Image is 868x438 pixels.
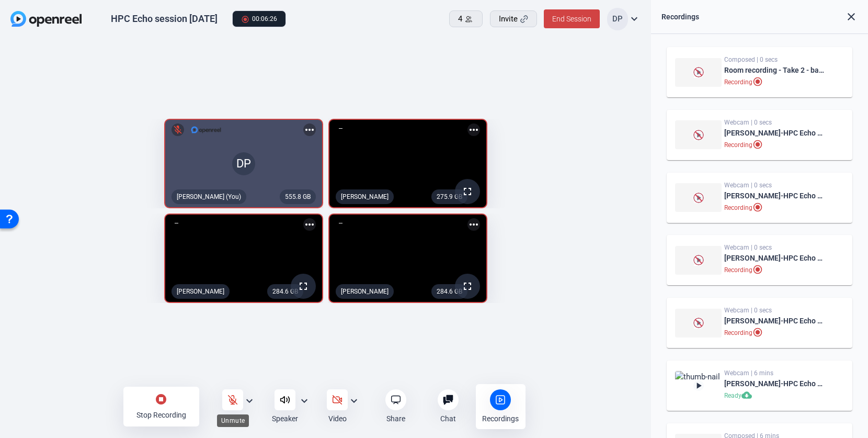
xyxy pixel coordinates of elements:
[724,264,826,277] div: Recording
[552,15,591,23] span: End Session
[675,120,722,149] img: thumb-nail
[449,10,483,27] button: 4
[724,139,826,152] div: Recording
[10,11,82,27] img: OpenReel logo
[328,413,347,424] div: Video
[724,181,826,189] div: Webcam | 0 secs
[386,413,405,424] div: Share
[693,67,704,77] img: Preview is unavailable
[499,13,518,25] span: Invite
[440,413,456,424] div: Chat
[724,76,826,89] div: Recording
[232,152,255,175] div: DP
[303,123,316,136] mat-icon: more_horiz
[544,9,600,28] button: End Session
[155,393,167,406] mat-icon: stop_circle
[336,189,394,204] div: [PERSON_NAME]
[661,10,699,23] div: Recordings
[467,218,480,231] mat-icon: more_horiz
[752,264,765,277] mat-icon: radio_button_checked
[431,189,467,204] div: 275.9 GB
[217,414,249,427] div: Unmute
[675,183,722,212] img: thumb-nail
[724,243,826,252] div: Webcam | 0 secs
[348,395,360,407] mat-icon: expand_more
[741,390,754,402] mat-icon: cloud_download
[482,413,519,424] div: Recordings
[675,246,722,275] img: thumb-nail
[272,413,298,424] div: Speaker
[693,255,704,265] img: Preview is unavailable
[303,218,316,231] mat-icon: more_horiz
[724,315,826,327] div: [PERSON_NAME]-HPC Echo session 1 Sep19-1758296382793-webcam
[675,58,722,87] img: thumb-nail
[461,185,474,198] mat-icon: fullscreen
[724,252,826,264] div: [PERSON_NAME]-HPC Echo session 1 Sep19-1758296385076-webcam
[724,189,826,202] div: [PERSON_NAME]-HPC Echo session 1 Sep19-1758296382596-webcam
[752,139,765,152] mat-icon: radio_button_checked
[693,193,704,203] img: Preview is unavailable
[190,125,222,135] img: logo
[467,123,480,136] mat-icon: more_horiz
[490,10,537,27] button: Invite
[675,371,722,400] img: thumb-nail
[111,13,218,25] div: HPC Echo session [DATE]
[752,202,765,215] mat-icon: radio_button_checked
[752,327,765,340] mat-icon: radio_button_checked
[724,55,826,64] div: Composed | 0 secs
[267,284,303,299] div: 284.6 GB
[724,377,826,390] div: [PERSON_NAME]-HPC Echo session 1 Sep19-1758296018933-webcam
[693,130,704,140] img: Preview is unavailable
[628,13,641,25] mat-icon: expand_more
[693,380,704,391] mat-icon: play_arrow
[136,410,186,420] div: Stop Recording
[461,280,474,293] mat-icon: fullscreen
[172,189,246,204] div: [PERSON_NAME] (You)
[724,118,826,127] div: Webcam | 0 secs
[724,127,826,139] div: [PERSON_NAME]-HPC Echo session 1 Sep19-1758296382754-webcam
[458,13,462,25] span: 4
[298,395,311,407] mat-icon: expand_more
[752,76,765,89] mat-icon: radio_button_checked
[845,10,858,23] mat-icon: close
[172,123,184,136] mat-icon: mic_off
[724,369,826,377] div: Webcam | 6 mins
[724,390,826,402] div: Ready
[724,306,826,315] div: Webcam | 0 secs
[431,284,467,299] div: 284.6 GB
[297,280,310,293] mat-icon: fullscreen
[724,64,826,76] div: Room recording - Take 2 - backup
[607,8,628,30] div: DP
[724,202,826,215] div: Recording
[724,327,826,340] div: Recording
[336,284,394,299] div: [PERSON_NAME]
[693,318,704,328] img: Preview is unavailable
[675,309,722,338] img: thumb-nail
[243,395,256,407] mat-icon: expand_more
[172,284,230,299] div: [PERSON_NAME]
